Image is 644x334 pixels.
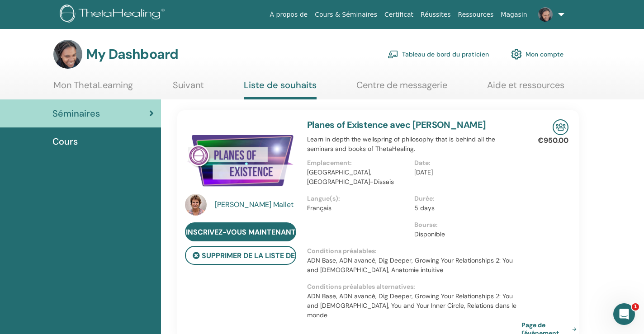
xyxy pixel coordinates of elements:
[311,6,381,23] a: Cours & Séminaires
[215,199,298,210] a: [PERSON_NAME] Mallet
[381,6,417,23] a: Certificat
[173,80,204,97] a: Suivant
[487,80,564,97] a: Aide et ressources
[244,80,317,99] a: Liste de souhaits
[86,46,178,62] h3: My Dashboard
[414,220,516,230] p: Bourse :
[307,292,521,320] p: ADN Base, ADN avancé, Dig Deeper, Growing Your Relationships 2: You and [DEMOGRAPHIC_DATA], You a...
[52,135,78,148] span: Cours
[185,222,296,241] a: Inscrivez-vous maintenant
[307,203,409,213] p: Français
[613,303,635,325] iframe: Intercom live chat
[414,203,516,213] p: 5 days
[455,6,497,23] a: Ressources
[307,168,409,187] p: [GEOGRAPHIC_DATA], [GEOGRAPHIC_DATA]-Dissais
[388,50,398,58] img: chalkboard-teacher.svg
[307,135,521,154] p: Learn in depth the wellspring of philosophy that is behind all the seminars and books of ThetaHea...
[511,47,522,62] img: cog.svg
[414,168,516,177] p: [DATE]
[307,256,521,275] p: ADN Base, ADN avancé, Dig Deeper, Growing Your Relationships 2: You and [DEMOGRAPHIC_DATA], Anato...
[538,7,553,22] img: default.jpg
[266,6,312,23] a: À propos de
[307,158,409,168] p: Emplacement :
[185,246,296,265] button: Supprimer de la liste de souhaits
[356,80,447,97] a: Centre de messagerie
[417,6,454,23] a: Réussites
[511,44,563,64] a: Mon compte
[497,6,530,23] a: Magasin
[60,5,168,25] img: logo.png
[553,119,568,135] img: In-Person Seminar
[307,282,521,292] p: Conditions préalables alternatives :
[414,194,516,203] p: Durée :
[53,40,82,69] img: default.jpg
[632,303,639,310] span: 1
[186,227,296,237] span: Inscrivez-vous maintenant
[307,194,409,203] p: Langue(s) :
[414,230,516,239] p: Disponible
[414,158,516,168] p: Date :
[52,107,100,120] span: Séminaires
[185,119,296,197] img: Planes of Existence
[185,194,207,216] img: default.jpg
[307,246,521,256] p: Conditions préalables :
[538,135,568,146] p: €950.00
[53,80,133,97] a: Mon ThetaLearning
[388,44,489,64] a: Tableau de bord du praticien
[307,119,486,131] a: Planes of Existence avec [PERSON_NAME]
